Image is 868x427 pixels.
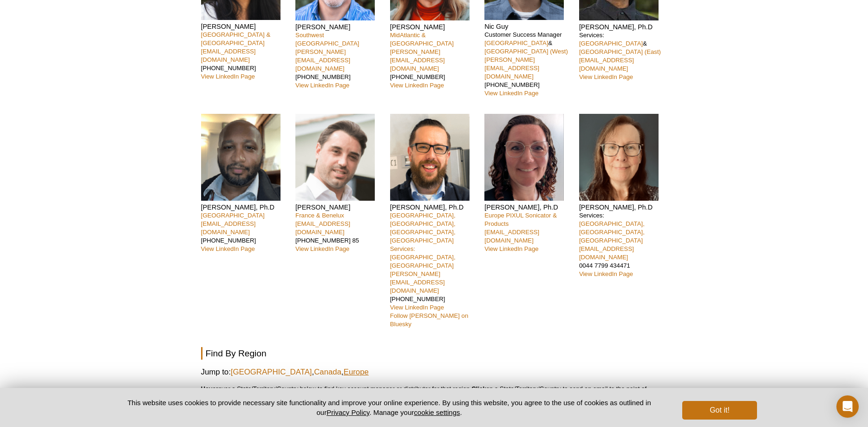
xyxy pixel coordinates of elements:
[201,114,281,201] img: Kevin Celestrin headshot
[231,367,312,378] a: [GEOGRAPHIC_DATA]
[484,48,568,55] a: [GEOGRAPHIC_DATA] (West)
[579,48,661,55] a: [GEOGRAPHIC_DATA] (East)
[295,82,349,89] a: View LinkedIn Page
[390,212,456,269] a: [GEOGRAPHIC_DATA], [GEOGRAPHIC_DATA], [GEOGRAPHIC_DATA], [GEOGRAPHIC_DATA]Services: [GEOGRAPHIC_D...
[579,73,633,80] a: View LinkedIn Page
[295,203,383,211] h4: [PERSON_NAME]
[390,23,478,31] h4: [PERSON_NAME]
[484,22,572,31] h4: Nic Guy
[579,203,667,211] h4: [PERSON_NAME], Ph.D
[390,312,469,328] a: Follow [PERSON_NAME] on Bluesky
[471,385,486,392] strong: Click
[484,39,548,46] a: [GEOGRAPHIC_DATA]
[414,408,460,416] button: cookie settings
[390,203,478,211] h4: [PERSON_NAME], Ph.D
[201,22,289,31] h4: [PERSON_NAME]
[201,31,271,46] a: [GEOGRAPHIC_DATA] & [GEOGRAPHIC_DATA]
[484,212,557,227] a: Europe PIXUL Sonicator & Products
[484,203,572,211] h4: [PERSON_NAME], Ph.D
[201,212,265,219] a: [GEOGRAPHIC_DATA]
[579,114,659,201] img: Michelle Wragg headshot
[390,32,454,47] a: MidAtlantic & [GEOGRAPHIC_DATA]
[484,114,564,201] img: Anne-Sophie Ay-Berthomieu headshot
[201,211,289,253] p: [PHONE_NUMBER]
[390,82,444,89] a: View LinkedIn Page
[484,229,539,244] a: [EMAIL_ADDRESS][DOMAIN_NAME]
[201,347,667,360] h2: Find By Region
[682,401,757,420] button: Got it!
[314,367,341,378] a: Canada
[484,56,539,80] a: [PERSON_NAME][EMAIL_ADDRESS][DOMAIN_NAME]
[344,367,369,378] a: Europe
[201,73,255,80] a: View LinkedIn Page
[295,32,359,47] a: Southwest [GEOGRAPHIC_DATA]
[295,48,350,72] a: [PERSON_NAME][EMAIL_ADDRESS][DOMAIN_NAME]
[295,31,383,90] p: [PHONE_NUMBER]
[579,31,667,81] p: Services: &
[579,270,633,277] a: View LinkedIn Page
[390,304,444,311] a: View LinkedIn Page
[295,245,349,252] a: View LinkedIn Page
[579,211,667,278] p: Services: 0044 7799 434471
[579,40,643,47] a: [GEOGRAPHIC_DATA]
[201,220,256,236] a: [EMAIL_ADDRESS][DOMAIN_NAME]
[111,398,667,417] p: This website uses cookies to provide necessary site functionality and improve your online experie...
[201,31,289,81] p: [PHONE_NUMBER]
[295,114,375,201] img: Clément Proux headshot
[295,212,344,219] a: France & Benelux
[390,31,478,90] p: [PHONE_NUMBER]
[295,211,383,253] p: [PHONE_NUMBER] 85
[390,270,445,294] a: [PERSON_NAME][EMAIL_ADDRESS][DOMAIN_NAME]
[201,245,255,252] a: View LinkedIn Page
[201,48,256,63] a: [EMAIL_ADDRESS][DOMAIN_NAME]
[295,220,350,236] a: [EMAIL_ADDRESS][DOMAIN_NAME]
[484,90,538,97] a: View LinkedIn Page
[326,408,369,416] a: Privacy Policy
[484,31,572,98] p: Customer Success Manager & [PHONE_NUMBER]
[579,23,667,31] h4: [PERSON_NAME], Ph.D
[484,245,538,252] a: View LinkedIn Page
[295,23,383,31] h4: [PERSON_NAME]
[579,220,645,244] a: [GEOGRAPHIC_DATA], [GEOGRAPHIC_DATA], [GEOGRAPHIC_DATA]
[201,203,289,211] h4: [PERSON_NAME], Ph.D
[579,57,634,72] a: [EMAIL_ADDRESS][DOMAIN_NAME]
[390,211,478,328] p: [PHONE_NUMBER]
[201,385,667,401] p: over a State/Territory/Country below to find key account manager or distributor for that region. ...
[390,114,470,201] img: Matthias Spiller-Becker headshot
[579,245,634,261] a: [EMAIL_ADDRESS][DOMAIN_NAME]
[390,48,445,72] a: [PERSON_NAME][EMAIL_ADDRESS][DOMAIN_NAME]
[836,395,859,418] div: Open Intercom Messenger
[201,385,218,392] strong: Hover
[201,367,667,378] h3: Jump to: , ,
